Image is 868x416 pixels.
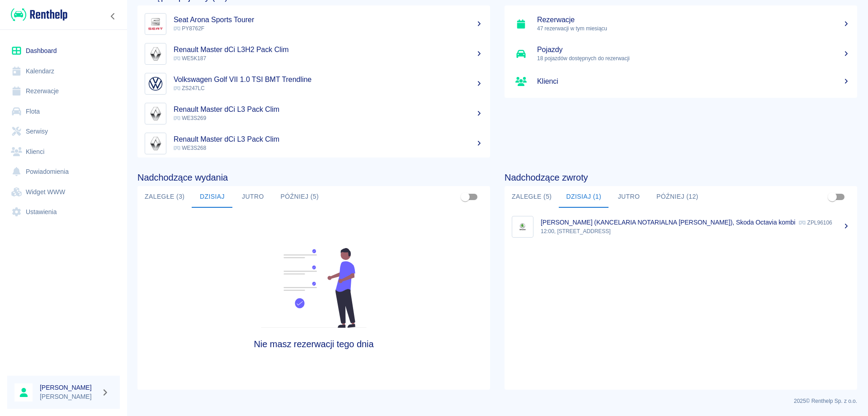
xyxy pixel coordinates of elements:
[273,186,326,208] button: Później (5)
[137,397,857,405] p: 2025 © Renthelp Sp. z o.o.
[137,129,490,158] a: ImageRenault Master dCi L3 Pack Clim WE3S268
[824,188,841,206] span: Pokaż przypisane tylko do mnie
[147,135,164,152] img: Image
[7,61,120,81] a: Kalendarz
[40,383,98,392] h6: [PERSON_NAME]
[505,211,857,242] a: Image[PERSON_NAME] (KANCELARIA NOTARIALNA [PERSON_NAME]), Skoda Octavia kombi ZPL9610612:00, [STR...
[505,69,857,94] a: Klienci
[7,142,120,162] a: Klienci
[505,39,857,69] a: Pojazdy18 pojazdów dostępnych do rezerwacji
[649,186,706,208] button: Później (12)
[505,186,559,208] button: Zaległe (5)
[137,39,490,69] a: ImageRenault Master dCi L3H2 Pack Clim WE5K187
[174,115,206,121] span: WE3S269
[7,162,120,182] a: Powiadomienia
[174,55,206,62] span: WE5K187
[7,41,120,61] a: Dashboard
[147,105,164,122] img: Image
[457,188,474,206] span: Pokaż przypisane tylko do mnie
[541,219,795,226] p: [PERSON_NAME] (KANCELARIA NOTARIALNA [PERSON_NAME]), Skoda Octavia kombi
[192,186,232,208] button: Dzisiaj
[137,99,490,129] a: ImageRenault Master dCi L3 Pack Clim WE3S269
[7,121,120,142] a: Serwisy
[174,75,483,84] h5: Volkswagen Golf VII 1.0 TSI BMT Trendline
[174,135,483,144] h5: Renault Master dCi L3 Pack Clim
[537,54,850,62] p: 18 pojazdów dostępnych do rezerwacji
[232,186,273,208] button: Jutro
[255,248,372,328] img: Fleet
[106,10,120,22] button: Zwiń nawigację
[505,172,857,183] h4: Nadchodzące zwroty
[147,45,164,62] img: Image
[182,339,446,349] h4: Nie masz rezerwacji tego dnia
[537,77,850,86] h5: Klienci
[174,45,483,54] h5: Renault Master dCi L3H2 Pack Clim
[137,69,490,99] a: ImageVolkswagen Golf VII 1.0 TSI BMT Trendline ZS247LC
[537,15,850,24] h5: Rezerwacje
[137,186,192,208] button: Zaległe (3)
[147,15,164,33] img: Image
[541,227,850,235] p: 12:00, [STREET_ADDRESS]
[174,145,206,151] span: WE3S268
[799,220,832,226] p: ZPL96106
[40,392,98,402] p: [PERSON_NAME]
[137,172,490,183] h4: Nadchodzące wydania
[7,81,120,101] a: Rezerwacje
[7,202,120,222] a: Ustawienia
[505,9,857,39] a: Rezerwacje47 rezerwacji w tym miesiącu
[7,101,120,122] a: Flota
[537,45,850,54] h5: Pojazdy
[7,182,120,202] a: Widget WWW
[174,105,483,114] h5: Renault Master dCi L3 Pack Clim
[609,186,649,208] button: Jutro
[11,7,67,22] img: Renthelp logo
[559,186,609,208] button: Dzisiaj (1)
[537,24,850,33] p: 47 rezerwacji w tym miesiącu
[514,218,531,235] img: Image
[137,9,490,39] a: ImageSeat Arona Sports Tourer PY8762F
[147,75,164,92] img: Image
[174,15,483,24] h5: Seat Arona Sports Tourer
[174,85,205,91] span: ZS247LC
[7,7,67,22] a: Renthelp logo
[174,25,204,32] span: PY8762F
